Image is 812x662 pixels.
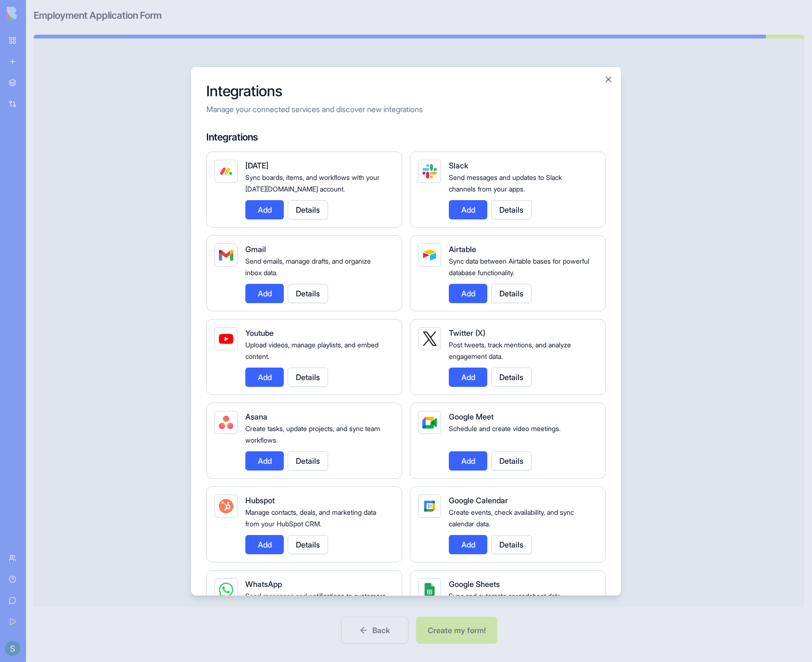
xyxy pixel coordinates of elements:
span: Create events, check availability, and sync calendar data. [449,508,574,528]
button: Add [245,535,284,554]
span: Upload videos, manage playlists, and embed content. [245,341,379,360]
button: Add [449,451,487,471]
button: Add [449,368,487,387]
span: Google Calendar [449,496,508,505]
button: Details [288,451,328,471]
span: Create tasks, update projects, and sync team workflows. [245,424,380,444]
button: Add [245,284,284,303]
span: Send messages and updates to Slack channels from your apps. [449,173,562,193]
button: Details [288,200,328,219]
button: Add [245,451,284,471]
span: Youtube [245,328,274,338]
button: Add [449,200,487,219]
h2: Integrations [206,82,606,100]
span: Asana [245,412,267,421]
span: Sync data between Airtable bases for powerful database functionality. [449,257,589,277]
span: Slack [449,161,468,170]
button: Add [449,284,487,303]
span: Post tweets, track mentions, and analyze engagement data. [449,341,571,360]
button: Details [491,451,532,471]
span: WhatsApp [245,579,282,589]
button: Add [449,535,487,554]
span: Sync boards, items, and workflows with your [DATE][DOMAIN_NAME] account. [245,173,380,193]
h4: Integrations [206,130,606,144]
span: Send messages and notifications to customers and team members. [245,592,386,611]
p: Manage your connected services and discover new integrations [206,103,606,115]
span: Sync and automate spreadsheet data. [449,592,562,600]
span: Manage contacts, deals, and marketing data from your HubSpot CRM. [245,508,376,528]
button: Add [245,200,284,219]
button: Details [288,535,328,554]
button: Details [491,284,532,303]
button: Details [491,200,532,219]
span: Gmail [245,244,266,254]
button: Details [288,368,328,387]
span: Send emails, manage drafts, and organize inbox data. [245,257,371,277]
button: Add [245,368,284,387]
span: Google Sheets [449,579,500,589]
button: Details [491,368,532,387]
button: Details [288,284,328,303]
span: Schedule and create video meetings. [449,424,560,433]
span: Hubspot [245,496,275,505]
span: Airtable [449,244,476,254]
button: Close [604,75,613,84]
span: [DATE] [245,161,268,170]
button: Details [491,535,532,554]
span: Google Meet [449,412,494,421]
span: Twitter (X) [449,328,485,338]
